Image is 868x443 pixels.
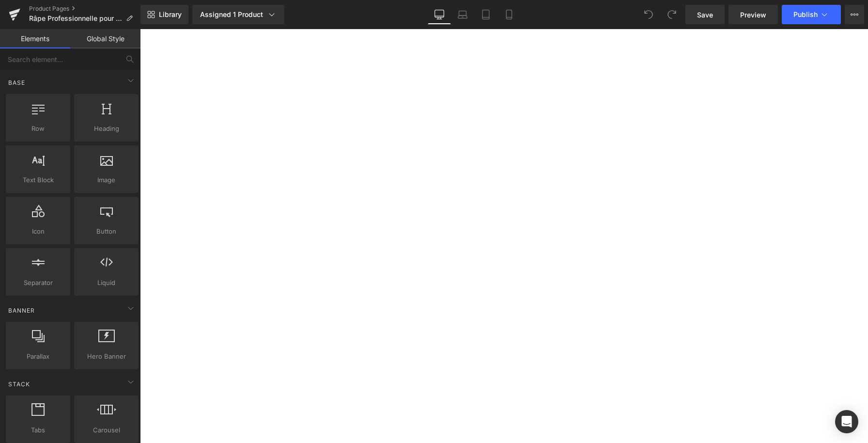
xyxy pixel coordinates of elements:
a: Tablet [474,5,497,24]
span: Stack [7,380,31,389]
a: Desktop [428,5,451,24]
a: Laptop [451,5,474,24]
a: Mobile [497,5,521,24]
span: Library [159,10,182,19]
a: Product Pages [29,5,140,13]
button: Publish [782,5,841,24]
span: Tabs [9,425,67,435]
a: Global Style [70,29,140,48]
a: New Library [140,5,188,24]
span: Hero Banner [77,351,136,362]
button: Redo [662,5,682,24]
span: Icon [9,226,67,237]
button: Undo [639,5,658,24]
span: Separator [9,278,67,288]
a: Preview [728,5,778,24]
span: Publish [793,11,818,18]
span: Carousel [77,425,136,435]
span: Save [697,10,713,20]
span: Preview [740,10,766,20]
span: Banner [7,306,36,315]
span: Heading [77,124,136,134]
span: Button [77,226,136,237]
span: Base [7,78,26,87]
span: Image [77,175,136,185]
button: More [845,5,864,24]
span: Parallax [9,351,67,362]
div: Assigned 1 Product [200,10,277,19]
span: Row [9,124,67,134]
span: Râpe Professionnelle pour Les Pieds [29,15,122,22]
span: Liquid [77,278,136,288]
span: Text Block [9,175,67,185]
div: Open Intercom Messenger [835,410,858,433]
